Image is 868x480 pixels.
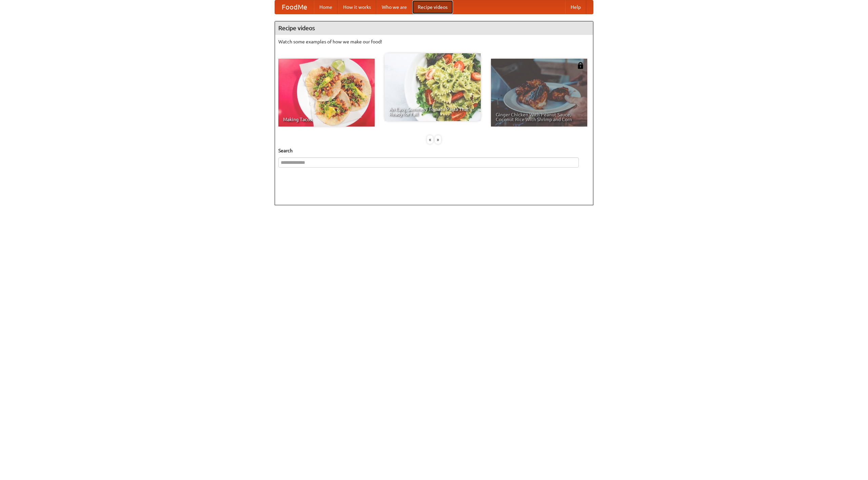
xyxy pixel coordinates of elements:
h4: Recipe videos [275,21,593,35]
a: FoodMe [275,0,314,14]
span: Making Tacos [283,117,370,122]
div: « [427,135,433,144]
a: Home [314,0,338,14]
a: Making Tacos [278,59,375,127]
a: An Easy, Summery Tomato Pasta That's Ready for Fall [384,53,481,121]
img: 483408.png [577,62,584,69]
div: » [435,135,441,144]
a: Who we are [376,0,412,14]
a: Help [565,0,586,14]
a: How it works [338,0,376,14]
p: Watch some examples of how we make our food! [278,38,590,45]
a: Recipe videos [412,0,453,14]
h5: Search [278,147,590,154]
span: An Easy, Summery Tomato Pasta That's Ready for Fall [389,107,476,116]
